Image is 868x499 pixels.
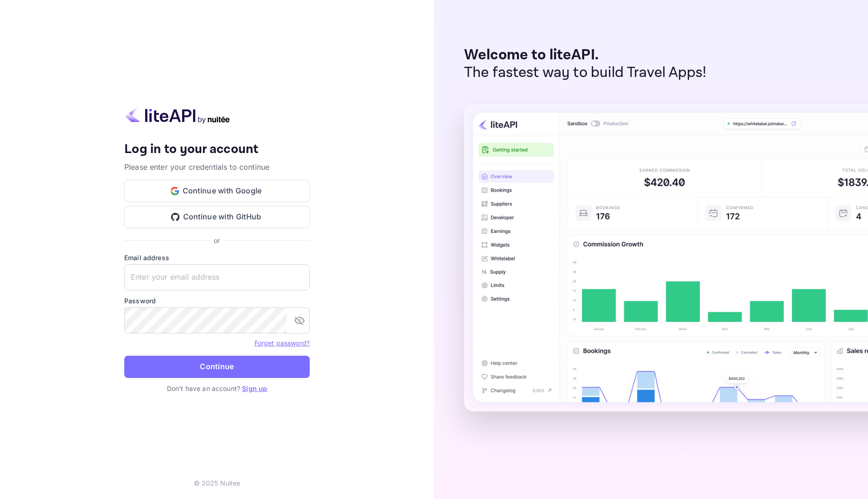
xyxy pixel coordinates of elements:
button: Continue [124,356,310,378]
h4: Log in to your account [124,141,310,158]
a: Forget password? [255,339,310,347]
p: Don't have an account? [124,384,310,393]
img: liteapi [124,106,231,124]
p: Welcome to liteAPI. [464,46,707,64]
button: Continue with GitHub [124,206,310,228]
input: Enter your email address [124,264,310,290]
button: toggle password visibility [290,311,309,330]
p: Please enter your credentials to continue [124,161,310,173]
p: © 2025 Nuitee [194,478,241,488]
p: or [214,236,220,245]
label: Email address [124,253,310,262]
button: Continue with Google [124,180,310,202]
a: Sign up [242,384,267,392]
p: The fastest way to build Travel Apps! [464,64,707,82]
label: Password [124,296,310,306]
a: Forget password? [255,338,310,347]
